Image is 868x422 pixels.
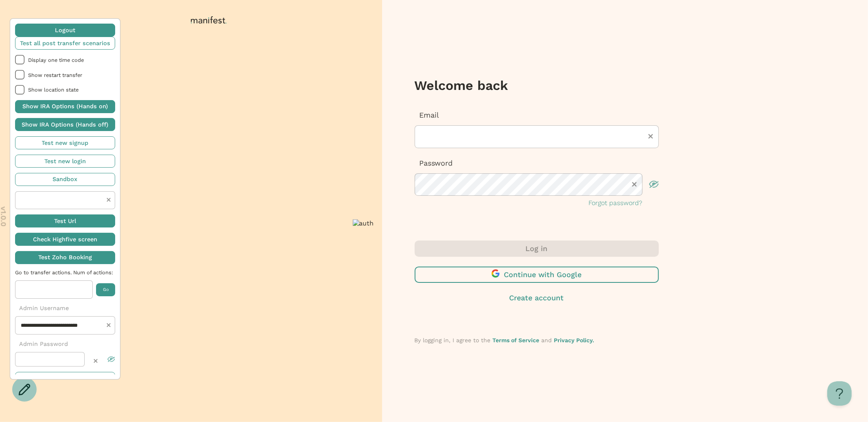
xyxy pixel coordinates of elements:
[15,251,115,264] button: Test Zoho Booking
[15,100,115,113] button: Show IRA Options (Hands on)
[353,219,374,227] img: auth
[589,198,643,208] button: Forgot password?
[15,118,115,131] button: Show IRA Options (Hands off)
[15,70,115,80] li: Show restart transfer
[15,24,115,37] button: Logout
[28,72,115,78] span: Show restart transfer
[15,304,115,313] p: Admin Username
[415,110,659,120] p: Email
[554,337,595,343] a: Privacy Policy.
[15,214,115,227] button: Test Url
[96,283,115,296] button: Go
[493,337,540,343] a: Terms of Service
[15,269,115,276] span: Go to transfer actions. Num of actions:
[415,77,659,94] h3: Welcome back
[15,173,115,186] button: Sandbox
[15,372,115,385] button: Test all post transfer scenarios
[827,381,852,406] iframe: Toggle Customer Support
[28,87,115,93] span: Show location state
[15,233,115,246] button: Check Highfive screen
[15,340,115,348] p: Admin Password
[415,158,659,168] p: Password
[15,85,115,95] li: Show location state
[28,57,115,63] span: Display one time code
[415,293,659,303] button: Create account
[415,267,659,283] button: Continue with Google
[15,155,115,168] button: Test new login
[15,55,115,65] li: Display one time code
[15,136,115,149] button: Test new signup
[415,337,595,343] span: By logging in, I agree to the and
[15,37,115,50] button: Test all post transfer scenarios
